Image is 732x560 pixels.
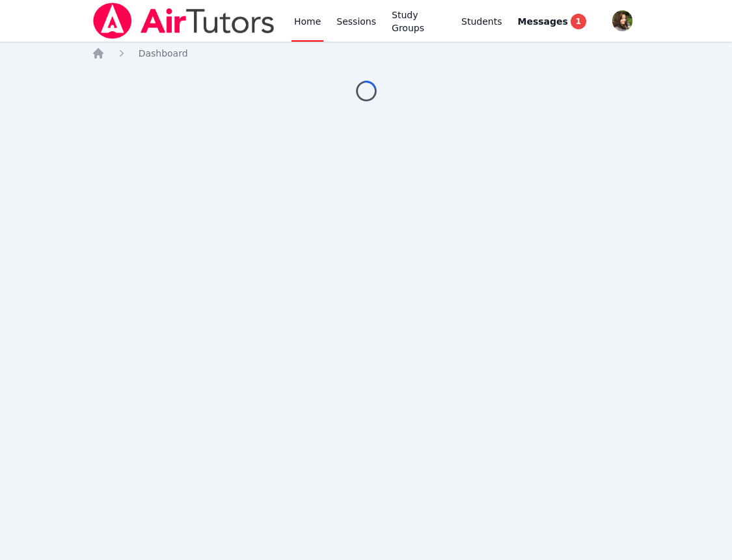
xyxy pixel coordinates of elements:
span: Dashboard [139,48,188,59]
span: 1 [571,14,586,29]
a: Dashboard [139,47,188,60]
img: Air Tutors [92,3,276,39]
nav: Breadcrumb [92,47,641,60]
span: Messages [517,15,567,28]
